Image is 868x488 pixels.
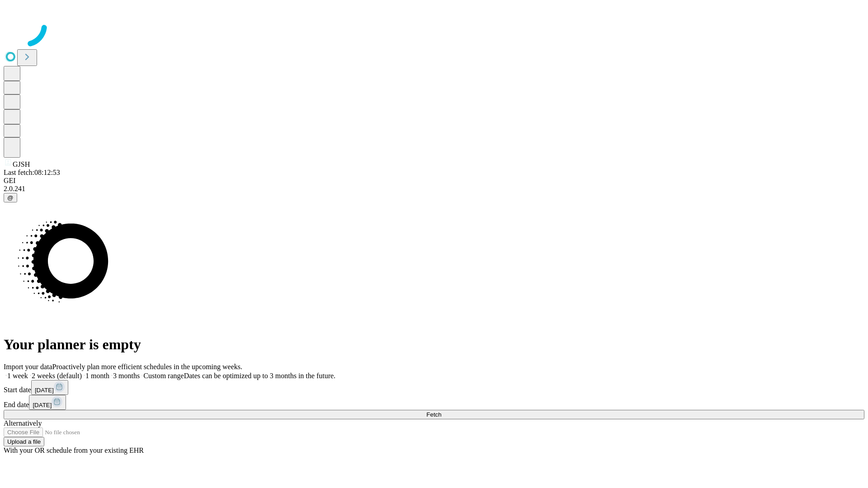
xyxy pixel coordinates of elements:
[52,363,242,371] span: Proactively plan more efficient schedules in the upcoming weeks.
[4,419,42,427] span: Alternatively
[4,185,864,193] div: 2.0.241
[4,336,864,353] h1: Your planner is empty
[4,410,864,419] button: Fetch
[4,437,44,446] button: Upload a file
[29,395,66,410] button: [DATE]
[4,446,144,454] span: With your OR schedule from your existing EHR
[4,177,864,185] div: GEI
[113,372,140,380] span: 3 months
[426,411,441,418] span: Fetch
[4,380,864,395] div: Start date
[85,372,109,380] span: 1 month
[7,194,14,201] span: @
[184,372,335,380] span: Dates can be optimized up to 3 months in the future.
[4,169,60,176] span: Last fetch: 08:12:53
[4,193,17,202] button: @
[31,380,68,395] button: [DATE]
[7,372,28,380] span: 1 week
[4,395,864,410] div: End date
[143,372,184,380] span: Custom range
[33,402,52,408] span: [DATE]
[32,372,82,380] span: 2 weeks (default)
[35,387,54,394] span: [DATE]
[4,363,52,371] span: Import your data
[13,160,30,168] span: GJSH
